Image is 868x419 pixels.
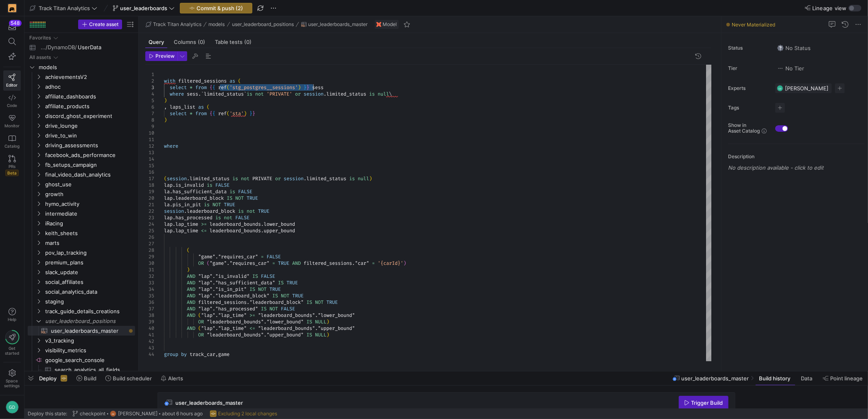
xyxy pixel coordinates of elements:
div: 6 [145,104,154,110]
span: limited_status [204,91,244,97]
span: sess [312,84,324,91]
span: Point lineage [830,375,863,382]
span: laps_list [170,104,195,110]
span: No Status [777,45,811,51]
span: null [358,175,369,182]
span: ( [227,84,230,91]
div: 19 [145,188,154,195]
span: has_sufficient_data [173,188,227,195]
span: Tags [728,105,769,111]
a: google_search_console​​​​​​​​ [28,355,135,365]
div: 548 [9,20,22,26]
div: Press SPACE to select this row. [28,218,135,228]
span: is [204,201,210,208]
div: 30 [145,260,154,266]
span: [PERSON_NAME] [118,411,157,417]
div: 25 [145,227,154,234]
div: 13 [145,149,154,156]
span: adhoc [45,82,134,92]
span: IS [227,195,232,201]
div: Press SPACE to select this row. [28,33,135,43]
span: ) [298,84,301,91]
span: is_invalid [175,182,204,188]
span: leaderboard_block [187,208,235,214]
span: ` [201,91,204,97]
span: . [173,195,175,201]
span: limited_status [306,175,346,182]
span: ( [187,247,190,253]
span: user_leaderboards_master​​​​​​​​​​ [51,326,126,336]
div: 12 [145,143,154,149]
button: Build history [755,371,796,385]
div: Press SPACE to select this row. [28,160,135,170]
span: NOT [235,195,244,201]
div: Press SPACE to select this row. [28,121,135,131]
div: 8 [145,117,154,123]
span: . [173,182,175,188]
span: session [167,175,187,182]
span: achievementsV2 [45,72,134,82]
span: where [164,143,178,149]
span: . [324,91,326,97]
span: final_video_dash_analytics [45,170,134,179]
div: 2 [145,78,154,84]
span: { [210,110,212,117]
span: Build [84,375,96,382]
span: ( [238,78,241,84]
span: . [187,175,190,182]
span: Help [7,317,17,322]
button: No statusNo Status [775,43,813,53]
span: session [284,175,304,182]
div: 9 [145,123,154,130]
span: ) [369,175,372,182]
span: PRs [9,164,15,169]
span: leaderboard_bounds [210,221,261,227]
span: from [195,84,207,91]
div: Press SPACE to select this row. [28,209,135,218]
div: Press SPACE to select this row. [28,199,135,209]
button: Track Titan Analytics [144,20,203,29]
span: is [349,175,355,182]
span: Lineage view [812,5,847,11]
span: PRIVATE [252,175,272,182]
span: . [170,188,173,195]
span: lap [164,227,173,234]
button: user_leaderboard_positions [230,20,296,29]
button: Help [3,304,21,325]
span: social_analytics_data [45,287,134,297]
span: is [369,91,375,97]
button: Trigger Build [679,396,728,410]
span: session [304,91,324,97]
span: } [306,84,309,91]
span: Commit & push (2) [197,5,243,11]
span: not [255,91,264,97]
span: where [170,91,184,97]
span: track_guide_details_creations [45,307,134,316]
span: filtered_sessions [178,78,227,84]
span: iRacing [45,219,134,228]
span: models [39,63,134,72]
span: TRUE [247,195,258,201]
span: drive_to_win [45,131,134,140]
span: user_leaderboards_master [308,22,368,27]
span: is [230,188,235,195]
span: Trigger Build [691,399,723,406]
span: (0) [244,39,251,45]
span: Space settings [4,378,20,388]
span: select [170,110,187,117]
button: Excluding 2 local changes [208,408,279,419]
span: . [261,227,264,234]
div: 5 [145,97,154,104]
span: "game" [198,253,215,260]
span: lap_time [175,221,198,227]
span: user_leaderboard_positions [45,316,134,326]
button: Alerts [157,371,187,385]
span: ( [164,175,167,182]
span: Table tests [215,39,251,45]
div: Press SPACE to select this row. [28,101,135,111]
span: Create asset [89,22,118,27]
img: https://storage.googleapis.com/y42-prod-data-exchange/images/4FGlnMhCNn9FsUVOuDzedKBoGBDO04HwCK1Z... [8,4,16,12]
div: Press SPACE to select this row. [28,62,135,72]
span: <= [201,227,207,234]
span: Experts [728,85,769,91]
